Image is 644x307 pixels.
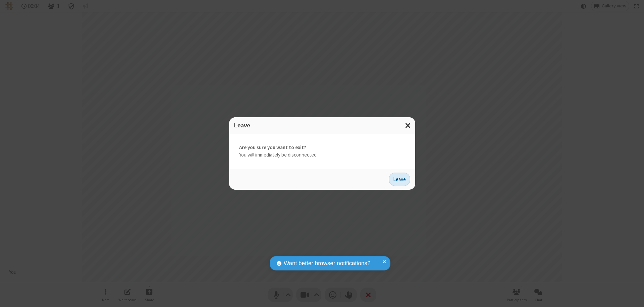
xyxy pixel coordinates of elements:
button: Close modal [401,117,415,134]
div: You will immediately be disconnected. [229,134,415,169]
button: Leave [389,173,410,186]
strong: Are you sure you want to exit? [239,144,405,151]
h3: Leave [234,122,410,129]
span: Want better browser notifications? [284,259,370,268]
